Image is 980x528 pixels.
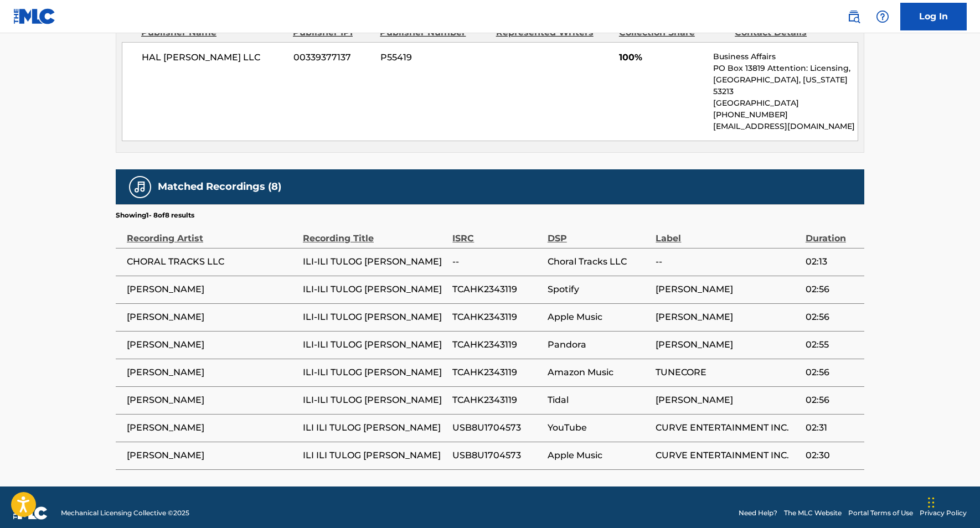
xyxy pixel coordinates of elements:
[303,283,447,296] span: ILI-ILI TULOG [PERSON_NAME]
[452,338,541,351] span: TCAHK2343119
[847,10,860,23] img: search
[303,220,447,245] div: Recording Title
[713,121,858,132] p: [EMAIL_ADDRESS][DOMAIN_NAME]
[303,394,447,407] span: ILI-ILI TULOG [PERSON_NAME]
[452,220,541,245] div: ISRC
[303,338,447,351] span: ILI-ILI TULOG [PERSON_NAME]
[806,220,859,245] div: Duration
[619,51,705,64] span: 100%
[116,210,194,220] p: Showing 1 - 8 of 8 results
[876,10,889,23] img: help
[928,486,935,519] div: Drag
[871,6,894,28] div: Help
[452,283,541,296] span: TCAHK2343119
[548,421,651,434] span: YouTube
[548,255,651,268] span: Choral Tracks LLC
[452,366,541,379] span: TCAHK2343119
[548,310,651,324] span: Apple Music
[713,63,858,74] p: PO Box 13819 Attention: Licensing,
[548,283,651,296] span: Spotify
[303,449,447,462] span: ILI ILI TULOG [PERSON_NAME]
[656,220,800,245] div: Label
[920,508,967,518] a: Privacy Policy
[900,3,967,30] a: Log In
[806,366,859,379] span: 02:56
[713,51,858,63] p: Business Affairs
[452,421,541,434] span: USB8U1704573
[806,255,859,268] span: 02:13
[548,394,651,407] span: Tidal
[806,338,859,351] span: 02:55
[13,8,56,24] img: MLC Logo
[713,109,858,121] p: [PHONE_NUMBER]
[127,421,297,434] span: [PERSON_NAME]
[127,394,297,407] span: [PERSON_NAME]
[739,508,777,518] a: Need Help?
[656,255,800,268] span: --
[380,51,488,64] span: P55419
[127,220,297,245] div: Recording Artist
[843,6,865,28] a: Public Search
[548,220,651,245] div: DSP
[713,97,858,109] p: [GEOGRAPHIC_DATA]
[293,51,372,64] span: 00339377137
[133,180,147,194] img: Matched Recordings
[303,421,447,434] span: ILI ILI TULOG [PERSON_NAME]
[656,283,800,296] span: [PERSON_NAME]
[142,51,285,64] span: HAL [PERSON_NAME] LLC
[127,255,297,268] span: CHORAL TRACKS LLC
[127,338,297,351] span: [PERSON_NAME]
[656,310,800,324] span: [PERSON_NAME]
[925,475,980,528] iframe: Chat Widget
[784,508,842,518] a: The MLC Website
[452,449,541,462] span: USB8U1704573
[303,366,447,379] span: ILI-ILI TULOG [PERSON_NAME]
[848,508,913,518] a: Portal Terms of Use
[127,366,297,379] span: [PERSON_NAME]
[303,255,447,268] span: ILI-ILI TULOG [PERSON_NAME]
[127,310,297,324] span: [PERSON_NAME]
[127,283,297,296] span: [PERSON_NAME]
[61,508,189,518] span: Mechanical Licensing Collective © 2025
[656,366,800,379] span: TUNECORE
[548,449,651,462] span: Apple Music
[806,283,859,296] span: 02:56
[452,255,541,268] span: --
[806,310,859,324] span: 02:56
[158,180,281,193] h5: Matched Recordings (8)
[656,338,800,351] span: [PERSON_NAME]
[656,449,800,462] span: CURVE ENTERTAINMENT INC.
[127,449,297,462] span: [PERSON_NAME]
[806,449,859,462] span: 02:30
[548,338,651,351] span: Pandora
[303,310,447,324] span: ILI-ILI TULOG [PERSON_NAME]
[806,394,859,407] span: 02:56
[713,74,858,97] p: [GEOGRAPHIC_DATA], [US_STATE] 53213
[13,506,48,520] img: logo
[548,366,651,379] span: Amazon Music
[806,421,859,434] span: 02:31
[452,310,541,324] span: TCAHK2343119
[656,394,800,407] span: [PERSON_NAME]
[656,421,800,434] span: CURVE ENTERTAINMENT INC.
[452,394,541,407] span: TCAHK2343119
